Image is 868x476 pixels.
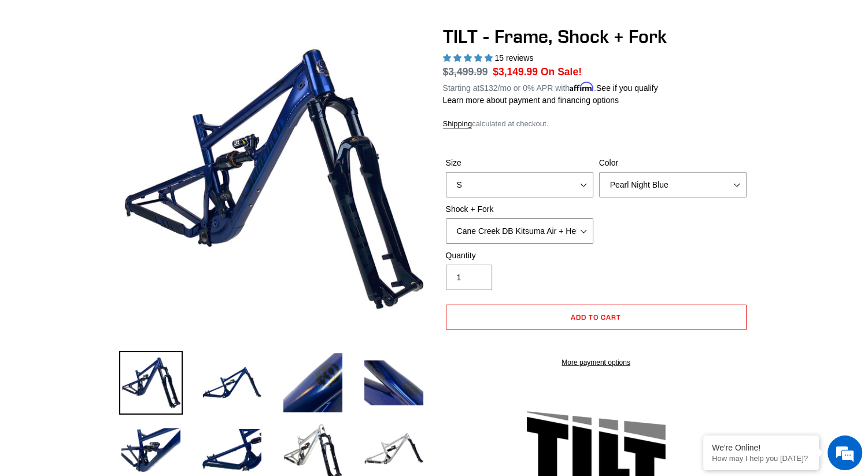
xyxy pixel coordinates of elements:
label: Color [599,157,747,169]
span: Affirm [570,82,594,91]
img: Load image into Gallery viewer, TILT - Frame, Shock + Fork [119,351,183,415]
a: Shipping [443,119,472,129]
s: $3,499.99 [443,66,488,78]
p: Starting at /mo or 0% APR with . [443,79,658,94]
span: 15 reviews [494,53,533,63]
span: $3,149.99 [493,66,538,78]
a: See if you qualify - Learn more about Affirm Financing (opens in modal) [596,83,658,93]
p: How may I help you today? [712,454,810,463]
a: More payment options [446,357,747,368]
span: $132 [479,83,497,93]
label: Size [446,157,593,169]
span: Add to cart [571,313,621,321]
label: Quantity [446,250,593,262]
img: Load image into Gallery viewer, TILT - Frame, Shock + Fork [281,351,345,415]
img: Load image into Gallery viewer, TILT - Frame, Shock + Fork [362,351,426,415]
div: We're Online! [712,443,810,452]
span: 5.00 stars [443,53,495,63]
button: Add to cart [446,305,747,330]
div: calculated at checkout. [443,118,749,130]
img: Load image into Gallery viewer, TILT - Frame, Shock + Fork [200,351,264,415]
h1: TILT - Frame, Shock + Fork [443,25,749,47]
a: Learn more about payment and financing options [443,96,619,105]
label: Shock + Fork [446,203,593,215]
span: On Sale! [541,64,582,79]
